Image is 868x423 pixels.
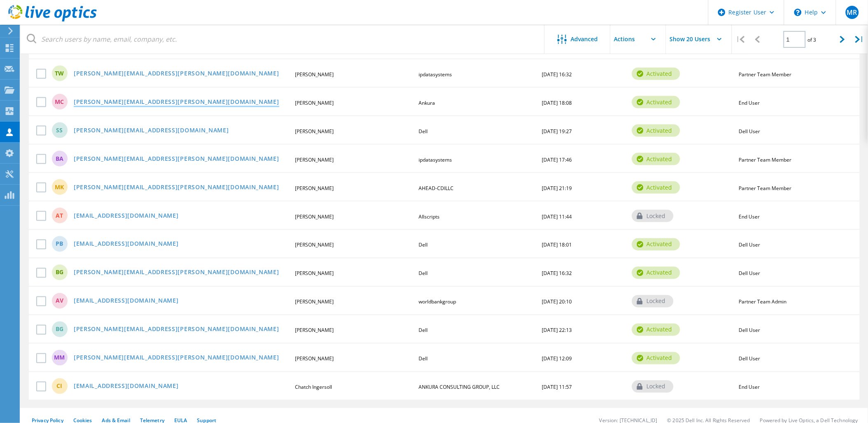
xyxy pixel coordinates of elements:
a: [PERSON_NAME][EMAIL_ADDRESS][PERSON_NAME][DOMAIN_NAME] [74,355,279,362]
a: [EMAIL_ADDRESS][DOMAIN_NAME] [74,298,179,305]
span: [PERSON_NAME] [295,128,334,135]
span: [PERSON_NAME] [295,355,334,362]
span: Allscripts [419,213,440,220]
span: End User [739,384,760,391]
span: [DATE] 16:32 [542,270,572,277]
span: BG [56,327,63,332]
span: MC [55,99,64,105]
div: | [851,25,868,54]
span: ipdatasystems [419,156,452,163]
div: activated [632,153,680,165]
span: worldbankgroup [419,298,456,305]
span: Partner Team Member [739,156,792,163]
a: [PERSON_NAME][EMAIL_ADDRESS][PERSON_NAME][DOMAIN_NAME] [74,327,279,334]
a: [EMAIL_ADDRESS][DOMAIN_NAME] [74,241,179,248]
span: Ankura [419,99,435,106]
span: Dell [419,128,428,135]
svg: \n [794,9,802,16]
span: BA [56,156,63,162]
span: Dell User [739,270,760,277]
span: of 3 [808,36,817,43]
span: TW [55,70,64,76]
a: [PERSON_NAME][EMAIL_ADDRESS][PERSON_NAME][DOMAIN_NAME] [74,270,279,277]
a: [PERSON_NAME][EMAIL_ADDRESS][PERSON_NAME][DOMAIN_NAME] [74,70,279,78]
div: activated [632,267,680,279]
span: [DATE] 18:01 [542,242,572,249]
div: activated [632,181,680,194]
span: BG [56,270,63,275]
div: locked [632,295,674,308]
span: AV [56,298,63,304]
span: [DATE] 21:19 [542,185,572,192]
span: Partner Team Member [739,185,792,192]
div: locked [632,381,674,393]
span: [PERSON_NAME] [295,213,334,220]
span: ANKURA CONSULTING GROUP, LLC [419,384,500,391]
span: [DATE] 16:32 [542,71,572,78]
span: [DATE] 11:57 [542,384,572,391]
span: MR [847,9,857,16]
span: [DATE] 11:44 [542,213,572,220]
span: [DATE] 20:10 [542,298,572,305]
span: AT [56,213,63,219]
span: [DATE] 17:46 [542,156,572,163]
span: [DATE] 18:08 [542,99,572,106]
a: [PERSON_NAME][EMAIL_ADDRESS][DOMAIN_NAME] [74,127,229,134]
span: Partner Team Admin [739,298,787,305]
span: [PERSON_NAME] [295,270,334,277]
a: [PERSON_NAME][EMAIL_ADDRESS][PERSON_NAME][DOMAIN_NAME] [74,184,279,191]
span: [PERSON_NAME] [295,185,334,192]
span: Dell [419,355,428,362]
span: [PERSON_NAME] [295,327,334,334]
span: Dell [419,242,428,249]
div: activated [632,352,680,364]
span: Chatch Ingersoll [295,384,332,391]
span: Dell User [739,242,760,249]
span: Partner Team Member [739,71,792,78]
div: activated [632,96,680,108]
a: [EMAIL_ADDRESS][DOMAIN_NAME] [74,213,179,220]
span: AHEAD-CDILLC [419,185,454,192]
span: ipdatasystems [419,71,452,78]
a: Live Optics Dashboard [8,17,97,23]
span: [DATE] 12:09 [542,355,572,362]
span: SS [56,127,63,133]
div: activated [632,125,680,137]
span: CI [57,383,63,389]
span: PB [56,241,63,247]
a: [EMAIL_ADDRESS][DOMAIN_NAME] [74,383,179,390]
span: Dell User [739,128,760,135]
span: [DATE] 22:13 [542,327,572,334]
span: [PERSON_NAME] [295,298,334,305]
span: Dell User [739,355,760,362]
span: [PERSON_NAME] [295,99,334,106]
input: Search users by name, email, company, etc. [21,25,545,54]
span: MK [55,184,64,190]
span: Dell [419,270,428,277]
span: [PERSON_NAME] [295,242,334,249]
span: Dell [419,327,428,334]
a: [PERSON_NAME][EMAIL_ADDRESS][PERSON_NAME][DOMAIN_NAME] [74,99,279,106]
div: activated [632,68,680,80]
div: locked [632,210,674,222]
div: | [732,25,749,54]
div: activated [632,238,680,251]
div: activated [632,324,680,336]
span: End User [739,99,760,106]
span: Advanced [571,36,598,42]
span: End User [739,213,760,220]
a: [PERSON_NAME][EMAIL_ADDRESS][PERSON_NAME][DOMAIN_NAME] [74,156,279,163]
span: MM [54,355,65,361]
span: [PERSON_NAME] [295,71,334,78]
span: [DATE] 19:27 [542,128,572,135]
span: Dell User [739,327,760,334]
span: [PERSON_NAME] [295,156,334,163]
